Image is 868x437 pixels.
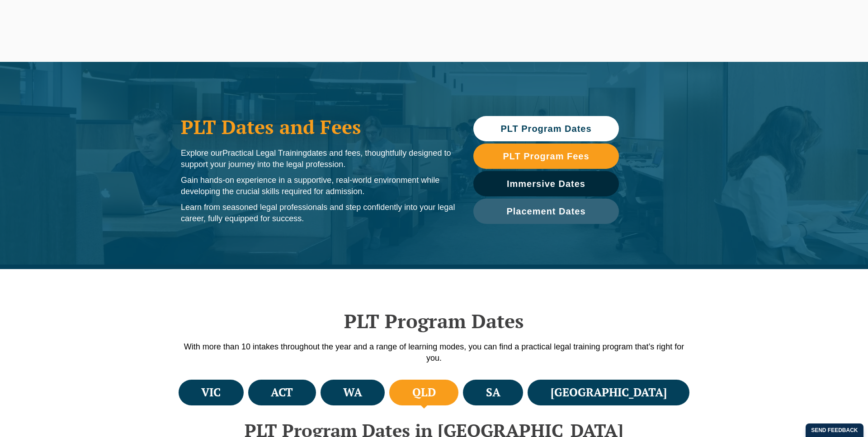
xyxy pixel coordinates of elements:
[271,385,293,400] h4: ACT
[507,179,585,188] span: Immersive Dates
[473,116,619,141] a: PLT Program Dates
[176,341,692,364] p: With more than 10 intakes throughout the year and a range of learning modes, you can find a pract...
[343,385,362,400] h4: WA
[473,144,619,169] a: PLT Program Fees
[412,385,436,400] h4: QLD
[473,199,619,224] a: Placement Dates
[176,310,692,332] h2: PLT Program Dates
[222,149,307,158] span: Practical Legal Training
[551,385,667,400] h4: [GEOGRAPHIC_DATA]
[500,124,591,133] span: PLT Program Dates
[506,207,585,216] span: Placement Dates
[181,202,455,224] p: Learn from seasoned legal professionals and step confidently into your legal career, fully equipp...
[181,116,455,138] h1: PLT Dates and Fees
[201,385,221,400] h4: VIC
[486,385,500,400] h4: SA
[181,175,455,197] p: Gain hands-on experience in a supportive, real-world environment while developing the crucial ski...
[181,148,455,170] p: Explore our dates and fees, thoughtfully designed to support your journey into the legal profession.
[503,152,589,161] span: PLT Program Fees
[473,171,619,196] a: Immersive Dates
